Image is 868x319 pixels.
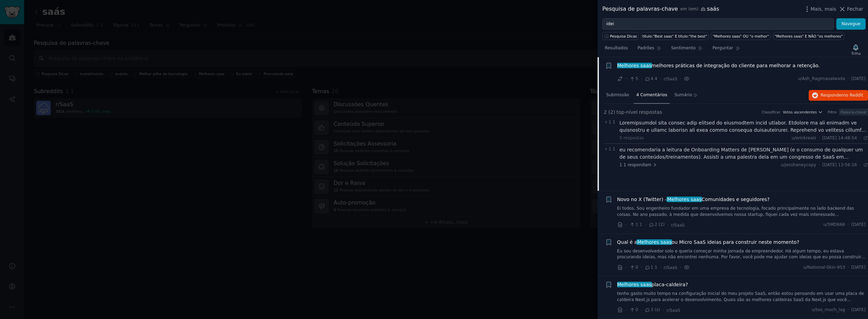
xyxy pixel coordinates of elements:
[822,135,857,141] span: [DATE] 14:48:54
[625,75,627,82] span: ·
[712,45,733,51] span: Perguntar
[629,222,642,228] span: 1 1
[680,75,681,82] span: ·
[602,43,630,57] a: Resultados
[605,45,628,51] span: Resultados
[638,45,654,51] span: Padrões
[669,43,705,57] a: Sentimento
[641,75,642,82] span: ·
[629,307,638,313] span: 0
[660,264,661,271] span: ·
[710,43,743,57] a: Perguntar
[775,34,843,39] div: "Melhores saas" E NÃO "os melhores"
[662,307,664,314] span: ·
[664,265,678,270] span: r/SaaS
[642,34,707,39] div: título:"Best saas" E título:"the best"
[604,109,615,116] span: 2 (2)
[783,110,817,114] span: Votos ascendentes
[604,119,616,126] span: 1 1
[617,196,770,203] a: Novo no X (Twitter) –Melhores saasComunidades e seguidores?
[809,90,868,101] button: Responderno Reddit
[848,222,849,228] span: ·
[847,6,863,13] span: Fechar
[602,32,639,40] button: Pesquisa Dicas
[644,265,657,271] span: 1 1
[610,34,637,39] span: Pesquisa Dicas
[625,264,627,271] span: ·
[641,264,642,271] span: ·
[819,162,820,168] span: ·
[644,76,657,82] span: 4 4
[823,222,845,228] span: u/5MD666
[839,109,868,116] input: Palavra-chave
[617,239,799,246] a: Qual é aMelhores saasou Micro SaaS ideias para construir neste momento?
[839,6,863,13] button: Fechar
[635,43,664,57] a: Padrões
[667,197,702,202] span: Melhores saas
[649,222,665,228] span: 2 (2)
[604,146,616,152] span: 1 1
[811,6,836,13] span: Mais, mais
[711,32,770,40] a: "Melhores saas" OU "o melhor"
[667,221,668,229] span: ·
[773,32,845,40] a: "Melhores saas" E NÃO "os melhores"
[617,62,820,69] a: Melhores saasmelhores práticas de integração do cliente para melhorar a retenção.
[803,265,845,271] span: u/National-Skin-953
[680,6,698,12] span: em (em)
[617,248,866,260] a: Eu sou desenvolvedor solo e queria começar minha jornada de empreendedor. Há algum tempo, eu esta...
[602,18,834,30] input: Experimente uma palavra-chave relacionada ao seu negócio
[639,109,662,116] span: respostas
[617,281,688,288] a: Melhores saasplaca-caldeira?
[798,76,845,82] span: u/Ash_Ragimasalwada
[680,264,681,271] span: ·
[851,222,866,228] span: [DATE]
[762,110,780,114] div: Classificar
[848,76,849,82] span: ·
[625,307,627,314] span: ·
[828,110,837,114] div: Filtro
[617,206,866,218] a: Ei todos, Sou engenheiro fundador em uma empresa de tecnologia, focado principalmente no lado bac...
[812,307,845,313] span: u/too_much_lag
[671,45,696,51] span: Sentimento
[674,92,692,98] span: Sumário
[644,307,660,313] span: 3 (s)
[859,135,861,141] span: ·
[617,196,770,203] span: Novo no X (Twitter) – Comunidades e seguidores?
[836,18,866,30] button: Navegue
[667,308,680,313] span: r/SaaS
[821,92,863,99] span: Responder
[660,75,661,82] span: ·
[641,32,709,40] a: título:"Best saas" E título:"the best"
[620,162,658,168] span: 1 1 respondam
[617,109,638,116] span: top-nível
[606,92,629,98] span: Submissão
[636,92,667,98] span: 4 Comentários
[713,34,769,39] div: "Melhores saas" OU "o melhor"
[625,221,627,229] span: ·
[792,136,816,140] span: u/erickrealz
[803,6,836,13] button: Mais, mais
[822,162,857,168] span: [DATE] 13:56:16
[664,77,678,81] span: r/SaaS
[859,162,861,168] span: ·
[641,307,642,314] span: ·
[848,265,849,271] span: ·
[671,223,685,228] span: r/SaaS
[629,265,638,271] span: 0
[617,63,652,68] span: Melhores saas
[851,265,866,271] span: [DATE]
[781,162,816,167] span: u/jesshaneycopy
[843,93,863,98] span: no Reddit
[819,135,820,141] span: ·
[851,76,866,82] span: [DATE]
[617,62,820,69] span: melhores práticas de integração do cliente para melhorar a retenção.
[617,282,652,287] span: Melhores saas
[617,291,866,303] a: tenho gasto muito tempo na configuração inicial do meu projeto SaaS, então estou pensando em usar...
[644,221,646,229] span: ·
[617,281,688,288] span: placa-caldeira?
[848,307,849,313] span: ·
[617,239,799,246] span: Qual é a ou Micro SaaS ideias para construir neste momento?
[629,76,638,82] span: 5
[851,307,866,313] span: [DATE]
[602,5,719,13] div: Pesquisa de palavras-chave saás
